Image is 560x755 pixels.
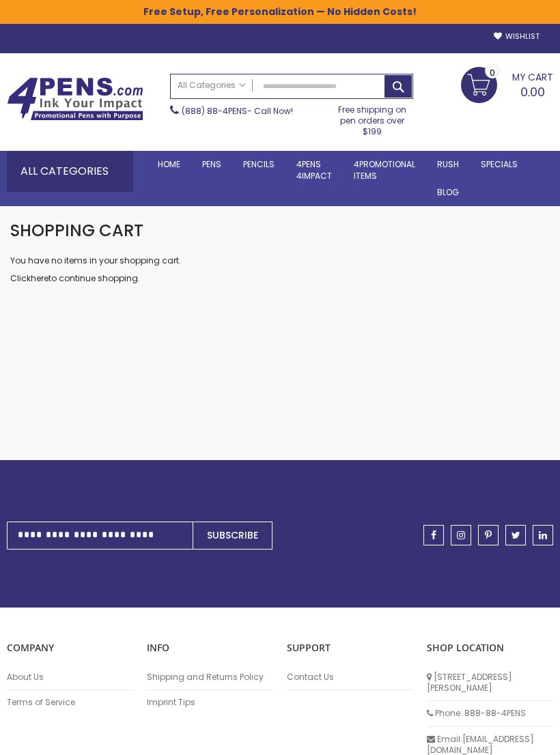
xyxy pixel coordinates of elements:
a: Shipping and Returns Policy [147,672,273,683]
span: instagram [457,530,465,540]
a: instagram [451,525,471,545]
p: COMPANY [7,642,133,655]
p: You have no items in your shopping cart. [10,255,550,266]
p: Support [287,642,413,655]
span: twitter [512,530,520,540]
a: (888) 88-4PENS [182,105,247,117]
span: - Call Now! [182,105,293,117]
span: 0 [490,66,495,79]
span: Pencils [243,158,275,170]
a: Wishlist [494,31,540,42]
p: INFO [147,642,273,655]
a: pinterest [478,525,499,545]
span: All Categories [178,80,246,91]
a: 0.00 0 [461,67,553,101]
span: linkedin [539,530,547,540]
a: About Us [7,672,133,683]
span: Shopping Cart [10,219,143,242]
a: Blog [426,179,470,206]
a: Rush [426,151,470,178]
a: Pens [191,151,232,178]
a: Specials [470,151,529,178]
p: Click to continue shopping. [10,273,550,284]
a: linkedin [533,525,553,545]
span: Rush [437,158,459,170]
a: here [31,272,48,284]
button: Subscribe [193,522,272,550]
a: Pencils [232,151,285,178]
a: Imprint Tips [147,697,273,708]
span: Pens [202,158,221,170]
span: Blog [437,186,459,198]
a: Home [147,151,191,178]
p: SHOP LOCATION [427,642,553,655]
a: facebook [423,525,444,545]
span: Subscribe [207,528,258,542]
span: 4Pens 4impact [296,158,332,181]
li: [STREET_ADDRESS][PERSON_NAME] [427,665,553,701]
a: Terms of Service [7,697,133,708]
li: Phone: 888-88-4PENS [427,701,553,726]
a: Contact Us [287,672,413,683]
span: Specials [481,158,518,170]
img: 4Pens Custom Pens and Promotional Products [7,77,143,121]
span: pinterest [485,530,492,540]
div: All Categories [7,151,133,192]
span: facebook [431,530,436,540]
a: All Categories [171,74,253,97]
a: 4Pens4impact [285,151,343,189]
div: Free shipping on pen orders over $199 [331,99,413,138]
span: 4PROMOTIONAL ITEMS [354,158,415,181]
span: 0.00 [520,83,545,100]
a: twitter [505,525,526,545]
span: Home [158,158,180,170]
a: 4PROMOTIONALITEMS [343,151,426,189]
